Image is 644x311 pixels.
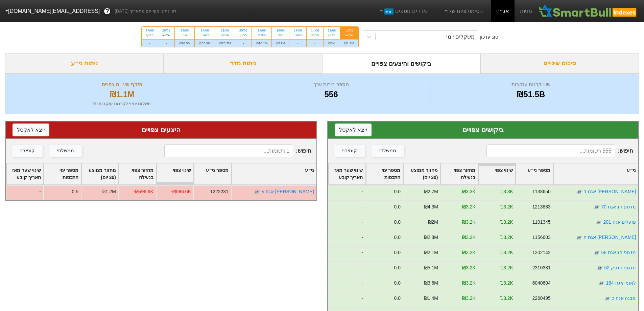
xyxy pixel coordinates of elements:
div: - [328,276,365,292]
div: ₪1.1M [340,39,358,47]
div: ניתוח מדד [164,53,322,73]
div: -₪596.6K [171,188,191,195]
div: ₪3.6M [424,280,438,287]
div: - [328,231,365,246]
div: ראשון [199,33,211,38]
div: 556 [234,88,428,101]
img: tase link [596,265,603,271]
div: ₪51.5B [432,88,630,101]
div: ₪3.2K [500,295,513,302]
div: ממשלתי [57,147,74,155]
div: שווי קרנות עוקבות [432,81,630,88]
div: חמישי [219,33,231,38]
div: ₪4.3M [424,203,438,210]
div: משקלים יומי [446,33,475,41]
span: חיפוש : [486,145,633,157]
div: שני [179,33,191,38]
div: - [307,39,323,47]
div: ₪73.7M [215,39,235,47]
div: Toggle SortBy [441,163,478,184]
div: 2310381 [532,264,550,271]
a: מבנה אגח כ [612,295,636,301]
div: ₪3.2K [500,280,513,287]
div: Toggle SortBy [478,163,515,184]
div: חמישי [311,33,319,38]
a: [PERSON_NAME] אגח ד [584,189,636,194]
div: Toggle SortBy [6,163,43,184]
input: 1 רשומות... [164,145,293,157]
div: ₪2.1M [424,249,438,256]
div: ₪3.2K [462,203,476,210]
div: -₪596.6K [133,188,153,195]
a: הסימולציות שלי [440,4,486,18]
div: 24/08 [199,28,211,33]
div: ₪3.2K [500,203,513,210]
div: 13/08 [328,28,336,33]
div: - [328,292,365,307]
div: ₪76.5M [175,39,195,47]
div: Toggle SortBy [553,163,638,184]
div: סוג עדכון [480,34,498,41]
div: ₪2M [428,219,438,226]
div: ₪2.8M [424,234,438,241]
div: Toggle SortBy [366,163,403,184]
div: 0.0 [394,295,400,302]
div: 1202142 [532,249,550,256]
a: מז טפ הנ אגח 68 [601,250,636,255]
div: 1213883 [532,203,550,210]
a: מז טפ הנפק 52 [604,265,636,270]
div: - [235,39,252,47]
div: 0.5 [72,188,78,195]
div: 18/08 [276,28,285,33]
span: חיפוש : [164,145,311,157]
div: ₪3.3K [462,188,476,195]
img: tase link [254,188,260,195]
button: ייצא לאקסל [335,124,372,136]
div: 0.0 [394,280,400,287]
div: שלישי [162,33,170,38]
div: Toggle SortBy [81,163,118,184]
div: ביקושים צפויים [335,125,632,135]
div: 0.0 [394,249,400,256]
div: קונצרני [342,147,357,155]
div: Toggle SortBy [232,163,316,184]
div: 25/08 [179,28,191,33]
div: היקף שינויים צפויים [14,81,230,88]
span: חדש [384,8,393,15]
div: ניתוח ני״ע [5,53,164,73]
div: - [328,261,365,276]
img: tase link [593,249,600,256]
div: 0.0 [394,188,400,195]
div: ₪3.2K [500,264,513,271]
div: ₪3.2K [500,234,513,241]
img: tase link [604,295,611,302]
button: קונצרני [334,145,365,157]
div: קונצרני [20,147,35,155]
div: ₪1.1M [14,88,230,101]
div: 0.0 [394,264,400,271]
img: tase link [576,188,583,195]
div: 0.0 [394,234,400,241]
a: [PERSON_NAME] אגח א [261,189,314,194]
span: לפי נתוני סוף יום מתאריך [DATE] [115,8,176,15]
div: מספר ניירות ערך [234,81,428,88]
div: ₪6M [324,39,340,47]
a: מדדים נוספיםחדש [376,4,430,18]
div: - [328,200,365,216]
div: 19/08 [256,28,268,33]
div: 21/08 [219,28,231,33]
div: ביקושים והיצעים צפויים [322,53,481,73]
div: 1156603 [532,234,550,241]
div: - [328,216,365,231]
div: ₪3.2K [462,295,476,302]
img: tase link [576,234,582,241]
div: 20/08 [239,28,247,33]
div: Toggle SortBy [329,163,365,184]
div: ₪10.1M [252,39,272,47]
div: - [289,39,306,47]
div: ₪3.2K [462,280,476,287]
div: ₪3.2K [462,234,476,241]
div: ממשלתי [379,147,396,155]
div: - [142,39,158,47]
div: Toggle SortBy [157,163,193,184]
